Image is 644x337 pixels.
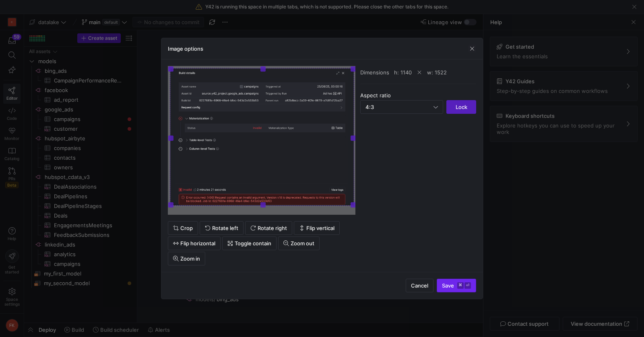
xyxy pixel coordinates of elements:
span: Flip horizontal [180,240,215,247]
span: Rotate left [212,225,238,231]
span: h: 1140 [391,66,415,79]
span: Crop [180,225,193,231]
span: Toggle contain [235,240,271,247]
h3: Image options [168,45,203,52]
button: Lock [446,100,476,114]
button: Zoom in [168,252,205,265]
button: Rotate left [200,221,244,235]
button: Save⌘⏎ [437,279,476,292]
span: Save [442,282,471,289]
button: Toggle contain [222,236,277,250]
span: w: 1522 [424,66,450,79]
button: Cancel [406,279,433,292]
kbd: ⏎ [464,282,471,289]
button: Zoom out [278,236,320,250]
span: Rotate right [258,225,287,231]
span: Lock [456,104,467,110]
span: Flip vertical [306,225,334,231]
button: Crop [168,221,198,235]
p: Dimensions [360,66,476,84]
button: Flip horizontal [168,236,221,250]
button: Flip vertical [294,221,340,235]
span: Zoom out [291,240,314,247]
kbd: ⌘ [457,282,464,289]
h4: Aspect ratio [360,92,476,99]
button: Rotate right [245,221,292,235]
span: Zoom in [180,255,200,262]
span: 4:3 [365,104,374,110]
span: Cancel [411,282,428,289]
